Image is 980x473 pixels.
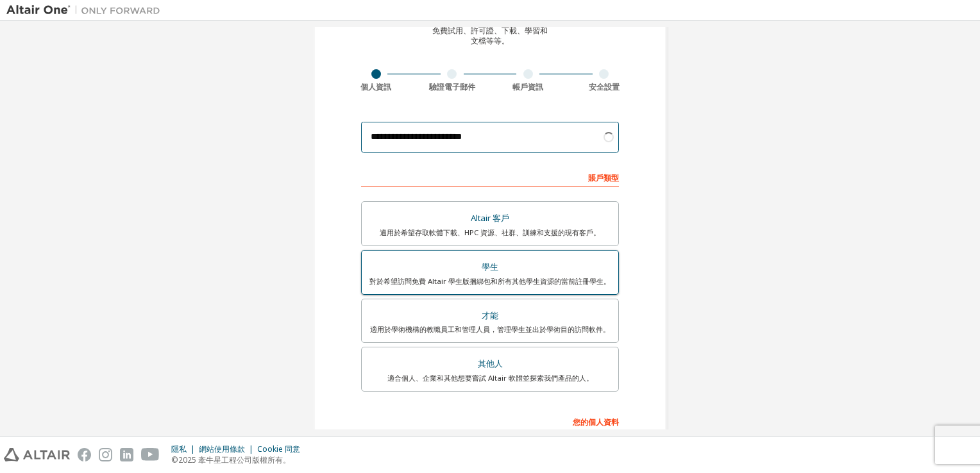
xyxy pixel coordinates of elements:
div: 對於希望訪問免費 Altair 學生版捆綁包和所有其他學生資源的當前註冊學生。 [369,276,611,286]
img: Altair One [6,4,167,17]
div: 安全設置 [566,82,643,92]
div: Altair 客戶 [369,210,611,228]
div: 適用於學術機構的教職員工和管理人員，管理學生並出於學術目的訪問軟件。 [369,324,611,335]
img: youtube.svg [141,448,160,461]
img: instagram.svg [99,448,112,461]
div: 驗證電子郵件 [414,82,491,92]
div: 學生 [369,258,611,276]
div: 才能 [369,307,611,325]
div: 網站使用條款 [199,444,257,454]
img: altair_logo.svg [4,448,70,461]
div: Cookie 同意 [257,444,308,454]
div: 帳戶資訊 [490,82,566,92]
div: 其他人 [369,355,611,373]
div: 隱私 [171,444,199,454]
img: linkedin.svg [120,448,133,461]
div: 適用於希望存取軟體下載、HPC 資源、社群、訓練和支援的現有客戶。 [369,228,611,238]
img: facebook.svg [78,448,91,461]
div: 您的個人資料 [361,411,619,431]
font: 2025 牽牛星工程公司版權所有。 [178,454,291,465]
div: 賬戶類型 [361,167,619,187]
div: 個人資訊 [338,82,414,92]
p: © [171,454,308,465]
div: 適合個人、企業和其他想要嘗試 Altair 軟體並探索我們產品的人。 [369,373,611,383]
div: 免費試用、許可證、下載、學習和 文檔等等。 [432,26,548,46]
